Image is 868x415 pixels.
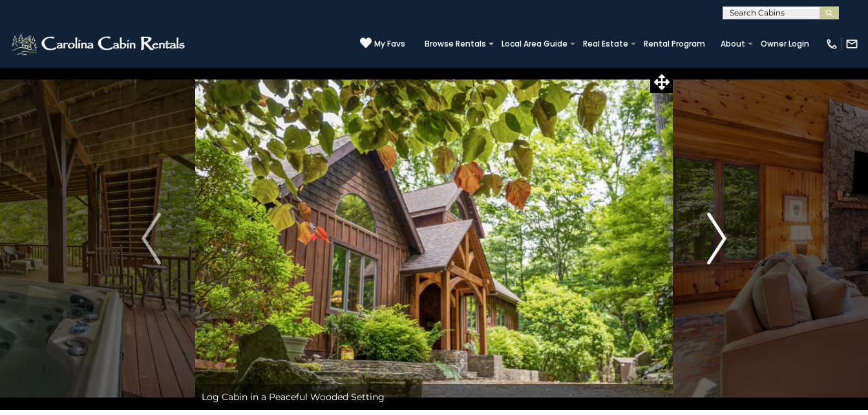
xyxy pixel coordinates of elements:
a: Browse Rentals [418,35,492,53]
a: My Favs [360,37,405,50]
a: Real Estate [577,35,635,53]
a: Local Area Guide [495,35,574,53]
button: Next [673,67,761,410]
img: phone-regular-white.png [825,37,838,50]
a: Owner Login [754,35,816,53]
img: arrow [142,213,161,264]
span: My Favs [374,38,405,50]
img: mail-regular-white.png [845,37,858,50]
img: White-1-2.png [10,31,189,57]
button: Previous [107,67,195,410]
a: Rental Program [637,35,712,53]
img: arrow [707,213,726,264]
a: About [714,35,752,53]
div: Log Cabin in a Peaceful Wooded Setting [195,384,673,410]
